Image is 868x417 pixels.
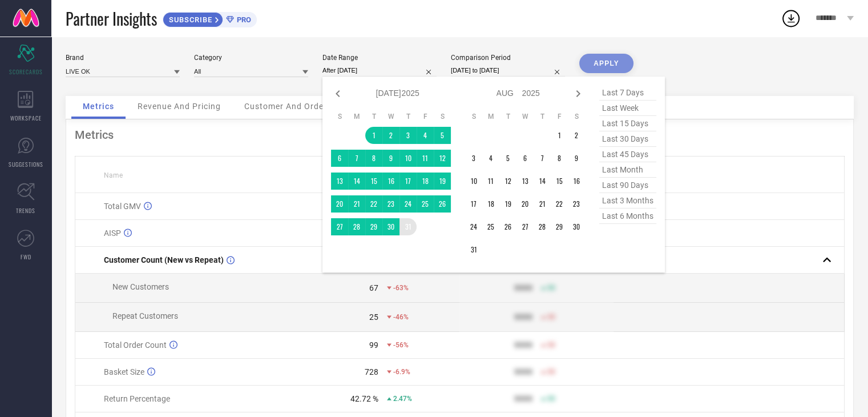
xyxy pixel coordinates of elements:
span: last 30 days [599,131,656,147]
td: Sat Aug 02 2025 [568,127,585,144]
div: 99 [369,340,378,350]
td: Sat Aug 16 2025 [568,173,585,190]
div: 9999 [514,340,532,350]
a: SUBSCRIBEPRO [163,9,257,27]
td: Thu Jul 10 2025 [399,150,417,167]
th: Monday [482,112,499,121]
th: Tuesday [365,112,382,121]
span: PRO [234,15,251,24]
input: Select date range [322,65,437,77]
th: Monday [348,112,365,121]
span: Repeat Customers [112,311,178,320]
td: Fri Jul 25 2025 [417,195,434,212]
td: Mon Aug 18 2025 [482,195,499,212]
span: AISP [104,228,121,238]
div: 42.72 % [350,394,378,403]
td: Tue Aug 19 2025 [499,195,516,212]
span: -6.9% [393,368,410,376]
td: Tue Jul 08 2025 [365,150,382,167]
span: New Customers [112,282,169,291]
span: 50 [547,313,555,321]
div: 9999 [514,394,532,403]
span: TRENDS [16,206,35,215]
span: -46% [393,313,409,321]
td: Thu Jul 31 2025 [399,218,417,235]
span: 2.47% [393,395,412,403]
td: Sun Aug 17 2025 [465,195,482,212]
td: Tue Aug 05 2025 [499,150,516,167]
span: Customer Count (New vs Repeat) [104,255,224,264]
td: Wed Jul 09 2025 [382,150,399,167]
td: Tue Jul 29 2025 [365,218,382,235]
span: Revenue And Pricing [138,102,221,111]
th: Sunday [331,112,348,121]
div: Category [194,54,308,62]
span: 50 [547,368,555,376]
td: Wed Jul 02 2025 [382,127,399,144]
td: Mon Aug 25 2025 [482,218,499,235]
th: Wednesday [382,112,399,121]
span: last 45 days [599,147,656,162]
span: 50 [547,284,555,292]
td: Wed Aug 06 2025 [516,150,534,167]
td: Sun Jul 20 2025 [331,195,348,212]
th: Friday [551,112,568,121]
td: Sun Jul 27 2025 [331,218,348,235]
span: SUBSCRIBE [163,15,215,24]
td: Mon Jul 14 2025 [348,173,365,190]
span: last month [599,162,656,178]
span: 50 [547,395,555,403]
td: Thu Jul 17 2025 [399,173,417,190]
td: Thu Aug 21 2025 [534,195,551,212]
div: Comparison Period [451,54,565,62]
td: Fri Aug 15 2025 [551,173,568,190]
td: Tue Aug 12 2025 [499,173,516,190]
td: Wed Jul 30 2025 [382,218,399,235]
th: Sunday [465,112,482,121]
td: Sun Jul 13 2025 [331,173,348,190]
td: Tue Jul 01 2025 [365,127,382,144]
td: Wed Jul 16 2025 [382,173,399,190]
div: 9999 [514,312,532,322]
div: 728 [365,367,378,376]
td: Sun Aug 03 2025 [465,150,482,167]
td: Fri Aug 08 2025 [551,150,568,167]
td: Mon Aug 04 2025 [482,150,499,167]
span: last 90 days [599,178,656,193]
span: -63% [393,284,409,292]
span: Total GMV [104,202,141,211]
td: Wed Aug 20 2025 [516,195,534,212]
div: Brand [66,54,180,62]
td: Sat Jul 05 2025 [434,127,451,144]
span: last 15 days [599,116,656,131]
td: Sun Aug 24 2025 [465,218,482,235]
div: Open download list [781,8,801,29]
span: Customer And Orders [244,102,332,111]
td: Thu Jul 03 2025 [399,127,417,144]
td: Sat Aug 30 2025 [568,218,585,235]
td: Fri Aug 29 2025 [551,218,568,235]
span: Metrics [83,102,114,111]
td: Tue Aug 26 2025 [499,218,516,235]
span: Partner Insights [66,7,157,30]
div: 67 [369,283,378,292]
span: last 6 months [599,209,656,224]
span: 50 [547,341,555,349]
span: SUGGESTIONS [9,160,43,169]
input: Select comparison period [451,65,565,77]
td: Mon Jul 28 2025 [348,218,365,235]
th: Thursday [399,112,417,121]
td: Mon Jul 21 2025 [348,195,365,212]
td: Fri Jul 18 2025 [417,173,434,190]
td: Tue Jul 15 2025 [365,173,382,190]
td: Fri Jul 11 2025 [417,150,434,167]
td: Sun Aug 10 2025 [465,173,482,190]
td: Fri Aug 01 2025 [551,127,568,144]
td: Sat Jul 19 2025 [434,173,451,190]
td: Thu Jul 24 2025 [399,195,417,212]
span: Name [104,171,123,179]
td: Sun Aug 31 2025 [465,241,482,258]
span: -56% [393,341,409,349]
td: Thu Aug 14 2025 [534,173,551,190]
div: Previous month [331,87,345,101]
